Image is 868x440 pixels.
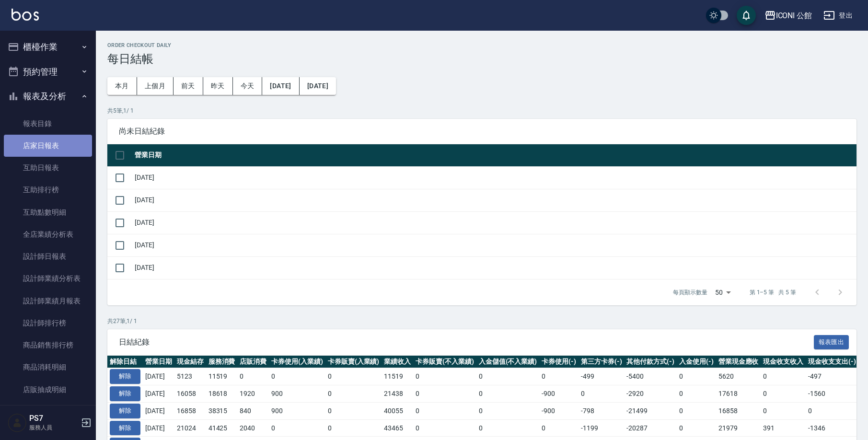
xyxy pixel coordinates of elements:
td: -497 [806,368,858,385]
td: 0 [579,385,625,403]
th: 入金使用(-) [677,356,716,368]
button: 本月 [107,77,137,95]
td: 0 [476,402,540,419]
td: [DATE] [143,419,174,437]
td: 0 [677,419,716,437]
a: 設計師業績分析表 [4,267,92,289]
td: 1920 [237,385,269,403]
th: 卡券販賣(不入業績) [413,356,476,368]
button: [DATE] [300,77,336,95]
td: 43465 [382,419,413,437]
button: 前天 [174,77,203,95]
td: 0 [476,368,540,385]
td: [DATE] [132,189,856,211]
td: 0 [269,368,325,385]
a: 報表匯出 [814,337,849,346]
a: 互助點數明細 [4,201,92,223]
h3: 每日結帳 [107,52,856,66]
td: 2040 [237,419,269,437]
th: 現金收支收入 [761,356,806,368]
img: Person [8,413,27,432]
button: [DATE] [262,77,299,95]
button: 解除 [110,369,140,384]
p: 每頁顯示數量 [673,288,707,297]
td: -2920 [624,385,677,403]
td: 0 [476,385,540,403]
button: 報表匯出 [814,335,849,350]
td: 41425 [206,419,238,437]
button: 今天 [233,77,263,95]
td: 0 [325,419,382,437]
button: 上個月 [137,77,174,95]
h5: PS7 [29,414,78,423]
button: 解除 [110,421,140,436]
td: 38315 [206,402,238,419]
td: [DATE] [143,368,174,385]
td: 0 [413,402,476,419]
th: 營業日期 [132,144,856,167]
td: 16858 [174,402,206,419]
td: [DATE] [132,166,856,189]
td: 0 [413,419,476,437]
td: -1560 [806,385,858,403]
td: -900 [539,385,579,403]
td: -21499 [624,402,677,419]
td: 5123 [174,368,206,385]
th: 服務消費 [206,356,238,368]
td: 21438 [382,385,413,403]
a: 全店業績分析表 [4,223,92,245]
a: 顧客入金餘額表 [4,401,92,423]
td: 16058 [174,385,206,403]
th: 營業日期 [143,356,174,368]
th: 卡券販賣(入業績) [325,356,382,368]
a: 店家日報表 [4,135,92,157]
td: 0 [325,385,382,403]
td: -20287 [624,419,677,437]
td: 17618 [716,385,761,403]
td: 391 [761,419,806,437]
div: ICONI 公館 [776,10,812,22]
td: 0 [413,385,476,403]
td: 0 [539,368,579,385]
td: 11519 [382,368,413,385]
th: 現金結存 [174,356,206,368]
td: 0 [677,385,716,403]
td: 21024 [174,419,206,437]
td: -798 [579,402,625,419]
td: 0 [539,419,579,437]
th: 店販消費 [237,356,269,368]
td: 900 [269,385,325,403]
button: 櫃檯作業 [4,35,92,59]
p: 共 27 筆, 1 / 1 [107,317,856,325]
th: 營業現金應收 [716,356,761,368]
a: 商品銷售排行榜 [4,334,92,356]
p: 共 5 筆, 1 / 1 [107,106,856,115]
button: 解除 [110,404,140,418]
th: 卡券使用(入業績) [269,356,325,368]
a: 設計師業績月報表 [4,290,92,312]
th: 業績收入 [382,356,413,368]
td: 0 [476,419,540,437]
td: [DATE] [132,234,856,256]
td: -499 [579,368,625,385]
p: 服務人員 [29,423,78,432]
button: 解除 [110,386,140,401]
a: 互助排行榜 [4,179,92,201]
td: 18618 [206,385,238,403]
td: 5620 [716,368,761,385]
td: 16858 [716,402,761,419]
button: ICONI 公館 [761,6,816,25]
td: [DATE] [132,211,856,234]
h2: Order checkout daily [107,42,856,48]
td: -900 [539,402,579,419]
button: 昨天 [203,77,233,95]
td: [DATE] [143,402,174,419]
a: 互助日報表 [4,157,92,179]
th: 第三方卡券(-) [579,356,625,368]
td: 0 [677,402,716,419]
th: 其他付款方式(-) [624,356,677,368]
th: 入金儲值(不入業績) [476,356,540,368]
div: 50 [711,279,734,305]
td: 40055 [382,402,413,419]
td: 0 [806,402,858,419]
